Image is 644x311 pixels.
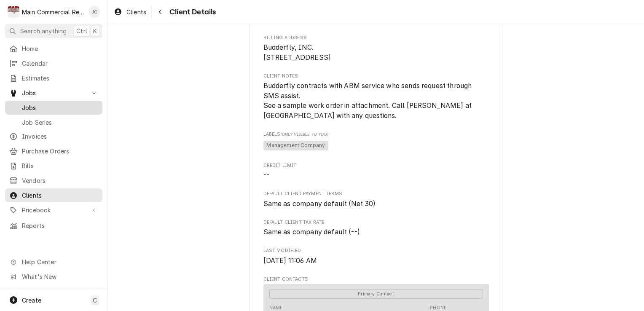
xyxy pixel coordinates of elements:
span: Client Contacts [263,276,489,283]
span: Ctrl [76,27,87,35]
div: Last Modified [263,247,489,265]
a: Calendar [5,56,102,70]
a: Go to Pricebook [5,203,102,217]
span: Last Modified [263,247,489,254]
span: (Only Visible to You) [280,132,328,137]
a: Home [5,42,102,56]
div: [object Object] [263,131,489,152]
span: Default Client Payment Terms [263,199,489,209]
span: Same as company default (Net 30) [263,200,376,208]
span: Client Details [167,6,216,18]
div: Default Client Payment Terms [263,190,489,209]
span: Estimates [22,74,98,83]
span: Purchase Orders [22,147,98,155]
span: K [93,27,97,35]
button: Navigate back [153,5,167,19]
span: Primary Contact [269,289,483,299]
span: Client Notes [263,73,489,80]
span: Pricebook [22,206,86,214]
div: Default Client Tax Rate [263,219,489,237]
span: Help Center [22,257,97,266]
a: Reports [5,219,102,233]
span: Default Client Payment Terms [263,190,489,197]
div: Main Commercial Refrigeration Service [22,8,84,16]
span: Vendors [22,176,98,185]
a: Jobs [5,101,102,115]
span: Labels [263,131,489,138]
span: C [93,296,97,305]
span: Clients [22,191,98,200]
span: Same as company default (--) [263,228,360,236]
span: What's New [22,272,97,281]
a: Clients [110,5,150,19]
a: Clients [5,188,102,202]
a: Bills [5,159,102,173]
span: Reports [22,221,98,230]
div: Billing Address [263,35,489,63]
a: Invoices [5,129,102,143]
div: JC [89,6,100,18]
div: Jan Costello's Avatar [89,6,100,18]
span: Budderfly contracts with ABM service who sends request through SMS assist. See a sample work orde... [263,82,474,120]
a: Go to Jobs [5,86,102,100]
div: Primary [269,289,483,299]
span: Credit Limit [263,170,489,180]
span: Management Company [263,141,329,151]
span: Budderfly, INC. [STREET_ADDRESS] [263,43,331,62]
div: Client Notes [263,73,489,121]
span: Search anything [20,27,67,35]
a: Go to Help Center [5,255,102,269]
a: Vendors [5,174,102,188]
a: Purchase Orders [5,144,102,158]
button: Search anythingCtrlK [5,24,102,38]
span: Last Modified [263,256,489,266]
a: Go to What's New [5,270,102,284]
span: Credit Limit [263,162,489,169]
span: Create [22,297,41,304]
a: Estimates [5,71,102,85]
span: Clients [126,8,146,16]
div: M [8,6,19,18]
span: Job Series [22,118,98,127]
span: Home [22,44,98,53]
span: [object Object] [263,139,489,152]
span: Billing Address [263,35,489,41]
span: Client Notes [263,81,489,121]
span: Default Client Tax Rate [263,227,489,237]
div: Main Commercial Refrigeration Service's Avatar [8,6,19,18]
span: Calendar [22,59,98,68]
a: Job Series [5,115,102,129]
span: -- [263,171,269,179]
span: Jobs [22,103,98,112]
span: Invoices [22,132,98,141]
div: Credit Limit [263,162,489,180]
span: Jobs [22,88,86,97]
span: [DATE] 11:06 AM [263,257,317,265]
span: Bills [22,161,98,170]
span: Default Client Tax Rate [263,219,489,226]
span: Billing Address [263,43,489,62]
